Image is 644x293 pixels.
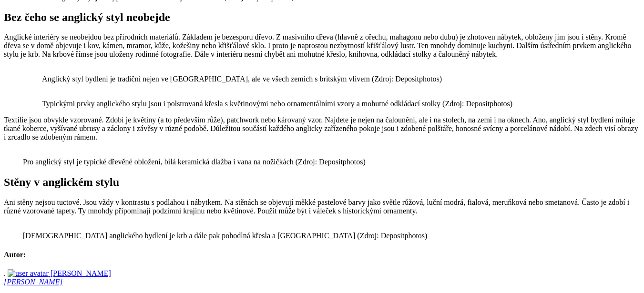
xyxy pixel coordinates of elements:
[4,251,640,259] h4: Autor:
[42,75,602,83] figcaption: Anglický styl bydlení je tradiční nejen ve [GEOGRAPHIC_DATA], ale ve všech zemích s britským vliv...
[4,116,640,141] p: Textilie jsou obvykle vzorované. Zdobí je květiny (a to především růže), patchwork nebo károvaný ...
[4,198,640,215] p: Ani stěny nejsou tuctové. Jsou vždy v kontrastu s podlahou i nábytkem. Na stěnách se objevují měk...
[4,269,6,277] span: .
[4,176,640,189] h2: Stěny v anglickém stylu
[4,278,63,286] a: [PERSON_NAME]
[8,269,49,278] img: Autor: Adriana Dosedělová
[23,158,621,166] figcaption: Pro anglický styl je typické dřevěné obložení, bílá keramická dlažba i vana na nožičkách (Zdroj: ...
[23,232,621,240] figcaption: [DEMOGRAPHIC_DATA] anglického bydlení je krb a dále pak pohodlná křesla a [GEOGRAPHIC_DATA] (Zdro...
[42,100,602,108] figcaption: Typickými prvky anglického stylu jsou i polstrovaná křesla s květinovými nebo ornamentálními vzor...
[4,11,640,24] h2: Bez čeho se anglický styl neobejde
[4,33,640,59] p: Anglické interiéry se neobejdou bez přírodních materiálů. Základem je bezesporu dřevo. Z masivníh...
[51,269,111,277] a: [PERSON_NAME]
